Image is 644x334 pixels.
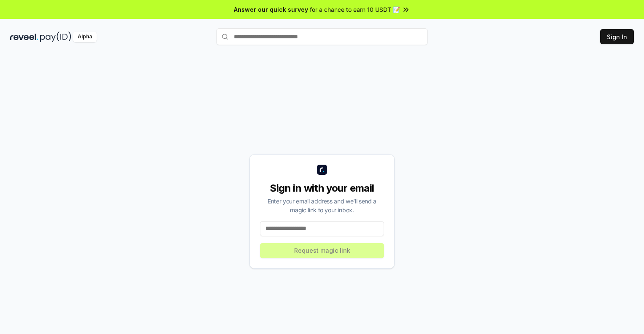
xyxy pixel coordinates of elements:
[10,32,38,42] img: reveel_dark
[317,165,327,175] img: logo_small
[310,5,400,14] span: for a chance to earn 10 USDT 📝
[600,29,634,44] button: Sign In
[234,5,308,14] span: Answer our quick survey
[260,182,384,195] div: Sign in with your email
[260,197,384,214] div: Enter your email address and we’ll send a magic link to your inbox.
[40,32,71,42] img: pay_id
[73,32,97,42] div: Alpha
